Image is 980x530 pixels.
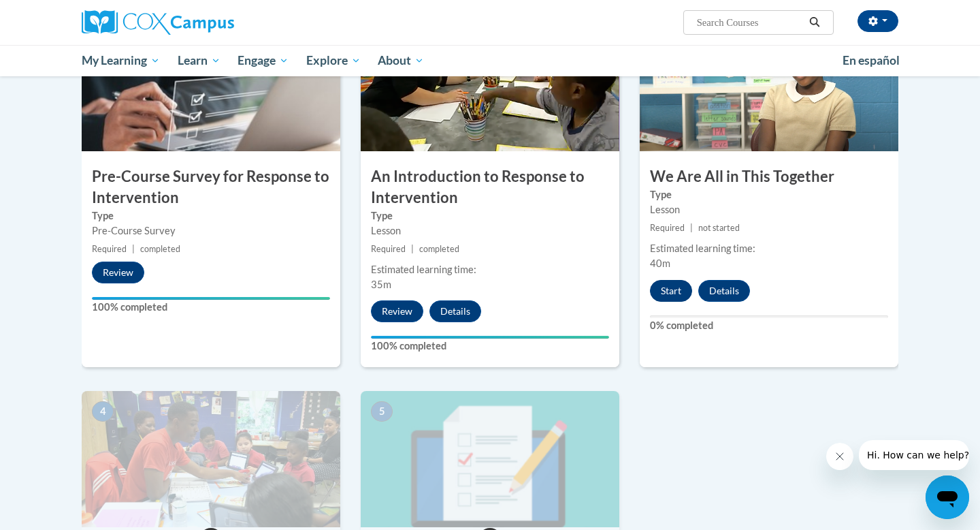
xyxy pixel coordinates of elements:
[92,262,144,283] button: Review
[650,241,888,256] div: Estimated learning time:
[229,45,297,76] a: Engage
[804,14,825,31] button: Search
[411,244,414,254] span: |
[650,280,692,302] button: Start
[82,10,340,35] a: Cox Campus
[371,336,609,339] div: Your progress
[371,279,391,290] span: 35m
[92,223,330,238] div: Pre-Course Survey
[178,52,220,69] span: Learn
[378,52,424,69] span: About
[371,401,393,422] span: 5
[419,244,459,254] span: completed
[698,280,750,302] button: Details
[297,45,370,76] a: Explore
[169,45,229,76] a: Learn
[650,223,685,233] span: Required
[650,258,670,269] span: 40m
[926,476,969,519] iframe: Button to launch messaging window
[859,440,969,470] iframe: Message from company
[82,52,160,69] span: My Learning
[140,244,180,254] span: completed
[371,223,609,238] div: Lesson
[92,208,330,223] label: Type
[843,53,900,67] span: En español
[73,45,169,76] a: My Learning
[834,46,909,75] a: En español
[650,318,888,333] label: 0% completed
[650,187,888,202] label: Type
[361,15,619,151] img: Course Image
[361,166,619,208] h3: An Introduction to Response to Intervention
[61,45,919,76] div: Main menu
[826,443,853,470] iframe: Close message
[696,14,804,31] input: Search Courses
[690,223,693,233] span: |
[371,244,406,254] span: Required
[370,45,434,76] a: About
[371,262,609,277] div: Estimated learning time:
[371,300,423,322] button: Review
[92,401,114,422] span: 4
[857,10,898,32] button: Account Settings
[361,391,619,527] img: Course Image
[640,15,898,151] img: Course Image
[698,223,740,233] span: not started
[371,208,609,223] label: Type
[92,300,330,315] label: 100% completed
[371,339,609,354] label: 100% completed
[640,166,898,187] h3: We Are All in This Together
[429,300,481,322] button: Details
[650,202,888,217] div: Lesson
[132,244,135,254] span: |
[306,52,361,69] span: Explore
[82,391,340,527] img: Course Image
[82,10,234,35] img: Cox Campus
[82,15,340,151] img: Course Image
[238,52,289,69] span: Engage
[92,244,127,254] span: Required
[82,166,340,208] h3: Pre-Course Survey for Response to Intervention
[92,297,330,300] div: Your progress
